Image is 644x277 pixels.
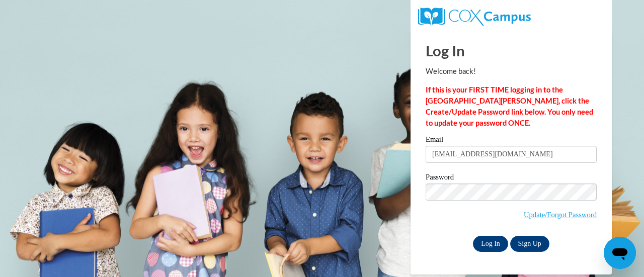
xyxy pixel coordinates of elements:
a: Update/Forgot Password [524,211,597,219]
input: Log In [473,236,508,252]
h1: Log In [426,40,597,61]
label: Email [426,136,597,146]
img: COX Campus [418,8,531,26]
label: Password [426,173,597,183]
p: Welcome back! [426,66,597,77]
iframe: Button to launch messaging window [604,237,636,269]
strong: If this is your FIRST TIME logging in to the [GEOGRAPHIC_DATA][PERSON_NAME], click the Create/Upd... [426,85,593,127]
a: Sign Up [510,236,549,252]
